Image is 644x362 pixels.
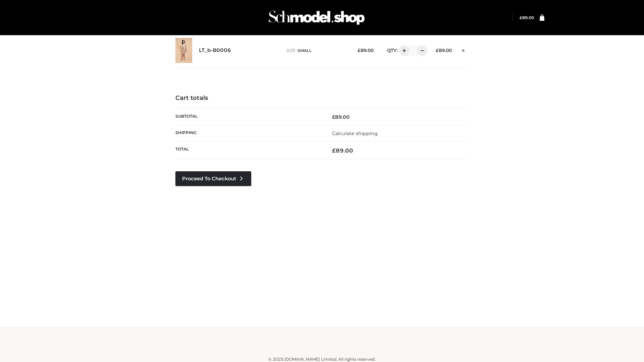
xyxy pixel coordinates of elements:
span: £ [332,147,336,154]
bdi: 89.00 [332,147,353,154]
span: £ [332,114,335,120]
bdi: 89.00 [332,114,350,120]
p: size : [286,48,347,54]
a: Calculate shipping [332,130,378,136]
a: Remove this item [459,45,469,54]
th: Subtotal [175,109,322,125]
a: LT_b-B0006 [199,47,231,54]
a: Proceed to Checkout [175,171,251,186]
a: £89.00 [520,15,534,20]
span: £ [436,48,439,53]
span: £ [358,48,361,53]
th: Shipping [175,125,322,141]
h4: Cart totals [175,95,469,102]
span: SMALL [298,48,312,53]
bdi: 89.00 [520,15,534,20]
img: Schmodel Admin 964 [266,4,367,31]
bdi: 89.00 [358,48,374,53]
span: £ [520,15,522,20]
div: QTY: [380,45,425,56]
bdi: 89.00 [436,48,452,53]
th: Total [175,142,322,160]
